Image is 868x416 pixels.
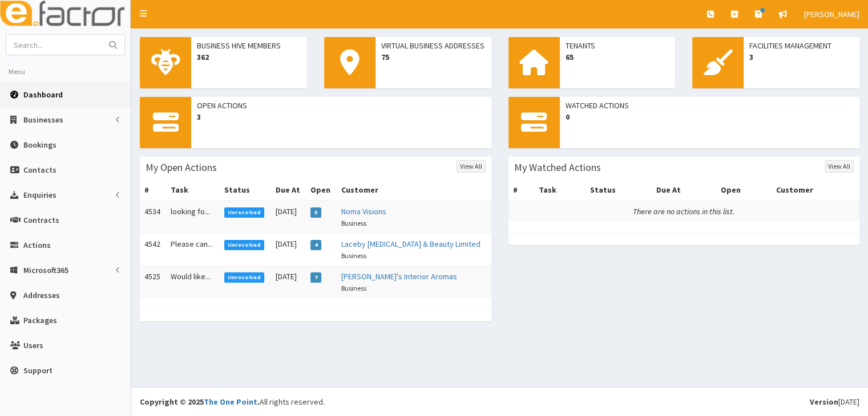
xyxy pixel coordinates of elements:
[633,206,734,217] i: There are no actions in this list.
[146,162,217,173] h3: My Open Actions
[224,240,265,250] span: Unresolved
[310,240,321,250] span: 4
[810,397,838,407] b: Version
[310,207,321,218] span: 5
[749,51,854,63] span: 3
[804,9,859,19] span: [PERSON_NAME]
[336,180,491,201] th: Customer
[749,40,854,51] span: Facilities Management
[131,387,868,416] footer: All rights reserved.
[166,234,220,266] td: Please can...
[166,180,220,201] th: Task
[224,207,265,218] span: Unresolved
[586,180,652,201] th: Status
[23,290,60,300] span: Addresses
[6,35,102,55] input: Search...
[140,201,166,234] td: 4534
[341,219,366,227] small: Business
[140,397,260,407] strong: Copyright © 2025 .
[166,266,220,299] td: Would like...
[23,89,63,100] span: Dashboard
[825,160,854,173] a: View All
[197,51,301,63] span: 362
[772,180,859,201] th: Customer
[220,180,271,201] th: Status
[23,315,57,325] span: Packages
[381,51,486,63] span: 75
[204,397,257,407] a: The One Point
[306,180,336,201] th: Open
[381,40,486,51] span: Virtual Business Addresses
[23,240,51,250] span: Actions
[566,100,854,111] span: Watched Actions
[310,272,321,283] span: 7
[271,201,306,234] td: [DATE]
[23,165,56,175] span: Contacts
[23,190,56,200] span: Enquiries
[197,40,301,51] span: Business Hive Members
[23,215,59,225] span: Contracts
[566,111,854,123] span: 0
[810,396,859,407] div: [DATE]
[140,180,166,201] th: #
[23,140,56,150] span: Bookings
[341,284,366,292] small: Business
[197,100,486,111] span: Open Actions
[271,234,306,266] td: [DATE]
[652,180,716,201] th: Due At
[566,40,670,51] span: Tenants
[341,251,366,260] small: Business
[197,111,486,123] span: 3
[341,206,386,217] a: Noma Visions
[716,180,771,201] th: Open
[23,115,63,125] span: Businesses
[23,340,43,350] span: Users
[271,180,306,201] th: Due At
[341,271,457,282] a: [PERSON_NAME]'s Interior Aromas
[271,266,306,299] td: [DATE]
[23,365,53,376] span: Support
[514,162,601,173] h3: My Watched Actions
[566,51,670,63] span: 65
[534,180,586,201] th: Task
[166,201,220,234] td: looking fo...
[457,160,486,173] a: View All
[23,265,68,275] span: Microsoft365
[140,234,166,266] td: 4542
[508,180,535,201] th: #
[224,272,265,283] span: Unresolved
[140,266,166,299] td: 4525
[341,239,480,249] a: Laceby [MEDICAL_DATA] & Beauty Limited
